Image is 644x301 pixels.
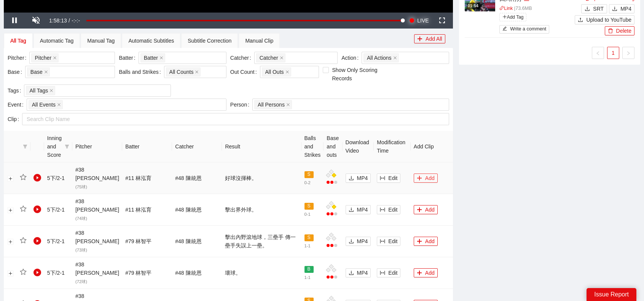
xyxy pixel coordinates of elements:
span: # 38 [PERSON_NAME] [75,261,119,284]
td: 壞球。 [222,257,301,289]
span: download [349,175,354,182]
span: -:-:- [72,18,80,24]
div: Issue Report [587,288,636,301]
a: linkLink [499,6,513,11]
label: Event [8,99,27,111]
span: 1 - 1 [304,244,311,248]
span: ( 75 球) [75,185,87,189]
button: Expand row [7,270,13,276]
span: plus [502,14,507,19]
th: Pitcher [72,131,122,162]
button: Pause [4,13,25,29]
th: Balls and Strikes [301,131,324,162]
td: 好球沒揮棒。 [222,162,301,194]
span: link [499,6,504,11]
span: All Actions [363,53,399,62]
li: Previous Page [592,47,604,59]
label: Out Count [230,66,260,78]
span: S [304,234,314,241]
span: column-width [380,207,385,213]
span: ( 74 球) [75,216,87,221]
span: delete [608,28,613,34]
button: column-widthEdit [377,268,400,277]
span: close [159,56,163,60]
span: plus [417,175,422,182]
span: MP4 [357,174,368,182]
button: Expand row [7,175,13,182]
button: downloadMP4 [346,268,371,277]
button: editWrite a comment [499,25,550,33]
div: Automatic Tag [40,37,73,45]
span: Add Tag [499,13,527,21]
div: All Tag [10,37,26,45]
span: close [280,56,284,60]
th: Base and outs [324,131,342,162]
span: left [596,51,600,56]
a: 1 [607,47,619,59]
span: Base [27,67,50,76]
button: column-widthEdit [377,174,400,183]
td: 擊出界外球。 [222,194,301,226]
span: column-width [380,239,385,245]
span: download [349,239,354,245]
span: filter [21,144,29,149]
span: close [286,103,290,107]
span: Show Only Scoring Records [329,66,393,83]
span: Base [30,68,43,76]
button: downloadMP4 [609,4,634,13]
button: plusAdd All [414,34,445,43]
th: Result [222,131,301,162]
label: Action [341,52,362,64]
span: close [195,70,199,74]
span: plus [417,239,422,245]
button: right [622,47,634,59]
span: plus [417,207,422,213]
span: LIVE [417,13,429,29]
span: star [20,205,27,212]
span: close [49,89,53,92]
p: | 73.6 MB [499,5,575,13]
span: play-circle [33,174,41,182]
label: Base [8,66,25,78]
span: B [304,266,314,273]
button: downloadMP4 [346,237,371,246]
span: All Outs [265,68,284,76]
span: star [20,269,27,276]
span: close [53,56,57,60]
div: Manual Clip [245,37,273,45]
span: filter [23,144,27,149]
span: # 79 林智平 [125,270,151,276]
span: Upload to YouTube [586,16,631,24]
button: downloadMP4 [346,205,371,214]
span: / [69,18,70,24]
span: MP4 [620,5,631,13]
th: Download Video [343,131,374,162]
label: Batter [119,52,138,64]
td: 擊出內野滾地球，三壘手 傳一壘手失誤上一壘。 [222,226,301,257]
div: Subtitle Correction [188,37,231,45]
label: Catcher [230,52,254,64]
span: column-width [380,175,385,182]
span: Edit [388,269,397,277]
span: column-width [380,270,385,276]
span: All Outs [262,67,291,76]
span: close [57,103,61,107]
span: All Persons [258,100,285,109]
span: S [304,171,314,178]
span: 1:58:13 [49,18,67,24]
span: # 48 陳統恩 [175,207,201,213]
button: plusAdd [414,268,438,277]
span: play-circle [33,237,41,245]
label: Tags [8,84,24,97]
button: column-widthEdit [377,205,400,214]
span: play-circle [33,269,41,276]
span: Edit [388,205,397,214]
span: close [285,70,289,74]
th: Modification Time [374,131,411,162]
span: 5 下 / 2 - 1 [47,207,65,213]
span: # 48 陳統恩 [175,175,201,181]
span: close [44,70,48,74]
span: # 48 陳統恩 [175,238,201,244]
span: filter [65,144,69,149]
